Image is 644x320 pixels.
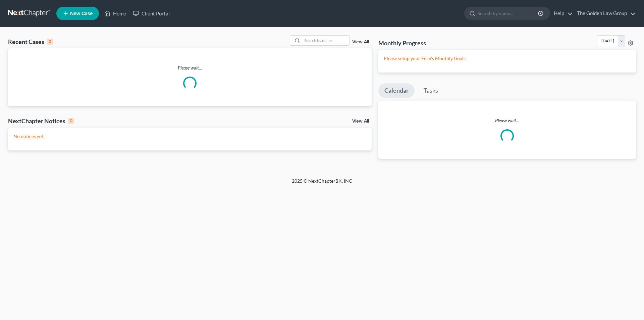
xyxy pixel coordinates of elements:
p: Please wait... [378,117,636,124]
a: View All [352,119,369,124]
a: Home [101,7,129,19]
div: Recent Cases [8,38,53,46]
a: The Golden Law Group [574,7,636,19]
p: No notices yet! [13,133,366,140]
a: Client Portal [129,7,173,19]
span: New Case [70,11,93,16]
input: Search by name... [302,36,349,45]
div: 0 [47,39,53,45]
a: Tasks [418,83,444,98]
a: Calendar [378,83,415,98]
h3: Monthly Progress [378,39,426,47]
p: Please setup your Firm's Monthly Goals [384,55,631,62]
input: Search by name... [478,7,539,19]
a: View All [352,40,369,44]
div: NextChapter Notices [8,117,74,125]
p: Please wait... [8,64,372,71]
div: 0 [68,118,74,124]
div: 2025 © NextChapterBK, INC [131,178,513,190]
a: Help [550,7,573,19]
